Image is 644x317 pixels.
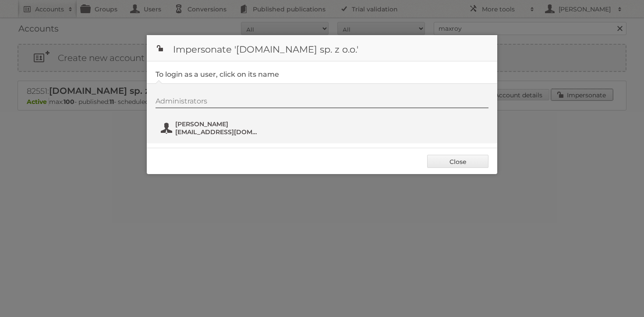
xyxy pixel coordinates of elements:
span: [PERSON_NAME] [175,120,260,128]
div: Administrators [156,97,488,108]
a: Close [427,155,488,168]
h1: Impersonate '[DOMAIN_NAME] sp. z o.o.' [147,35,497,61]
button: [PERSON_NAME] [EMAIL_ADDRESS][DOMAIN_NAME] [160,119,263,137]
span: [EMAIL_ADDRESS][DOMAIN_NAME] [175,128,260,136]
legend: To login as a user, click on its name [156,70,279,78]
